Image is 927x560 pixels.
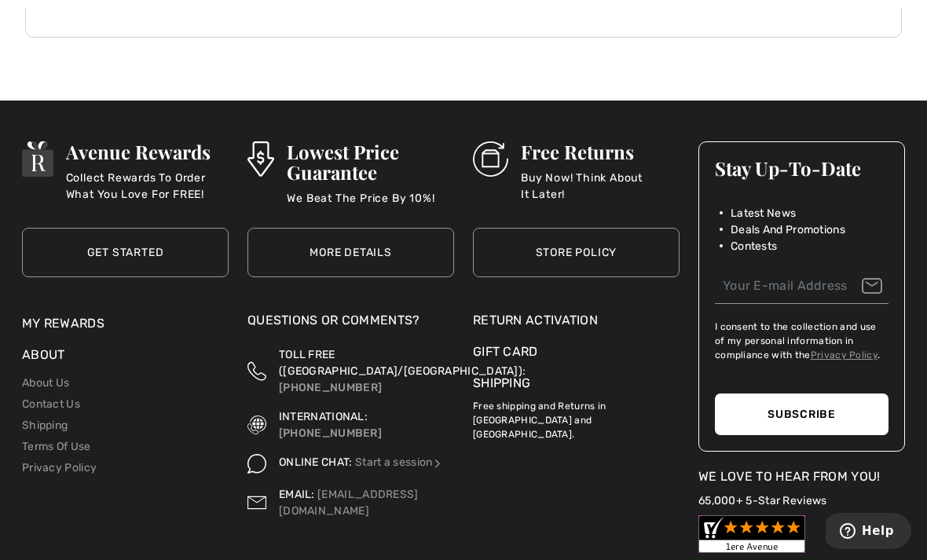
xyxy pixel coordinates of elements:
span: EMAIL: [279,488,315,501]
a: My Rewards [22,316,104,331]
img: Toll Free (Canada/US) [247,346,266,396]
img: Avenue Rewards [22,141,53,177]
a: Privacy Policy [22,461,97,474]
a: Return Activation [473,311,680,330]
span: INTERNATIONAL: [279,410,368,423]
div: We Love To Hear From You! [698,467,905,486]
h3: Lowest Price Guarantee [287,141,454,182]
input: Your E-mail Address [715,269,889,304]
p: Buy Now! Think About It Later! [521,170,680,201]
span: ONLINE CHAT: [279,456,353,469]
p: Collect Rewards To Order What You Love For FREE! [66,170,229,201]
a: 65,000+ 5-Star Reviews [698,494,827,507]
a: Shipping [22,419,68,432]
label: I consent to the collection and use of my personal information in compliance with the . [715,320,889,362]
span: Latest News [731,205,796,221]
h3: Stay Up-To-Date [715,158,889,178]
a: Privacy Policy [811,350,878,361]
iframe: Opens a widget where you can find more information [826,513,911,552]
a: Get Started [22,228,229,277]
a: About Us [22,376,69,390]
a: Gift Card [473,342,680,361]
div: About [22,346,229,372]
img: Customer Reviews [698,515,805,553]
button: Subscribe [715,393,889,435]
a: [EMAIL_ADDRESS][DOMAIN_NAME] [279,488,419,518]
a: Terms Of Use [22,440,91,453]
a: Shipping [473,375,530,390]
p: Free shipping and Returns in [GEOGRAPHIC_DATA] and [GEOGRAPHIC_DATA]. [473,393,680,441]
a: Store Policy [473,228,680,277]
img: Free Returns [473,141,508,177]
span: Contests [731,238,777,254]
p: We Beat The Price By 10%! [287,190,454,221]
a: Start a session [355,456,444,469]
a: [PHONE_NUMBER] [279,426,382,440]
a: [PHONE_NUMBER] [279,381,382,394]
span: TOLL FREE ([GEOGRAPHIC_DATA]/[GEOGRAPHIC_DATA]): [279,348,526,378]
img: Online Chat [247,454,266,473]
h3: Free Returns [521,141,680,162]
div: Questions or Comments? [247,311,454,338]
h3: Avenue Rewards [66,141,229,162]
img: International [247,408,266,441]
img: Online Chat [432,458,443,469]
img: Lowest Price Guarantee [247,141,274,177]
img: Contact us [247,486,266,519]
span: Deals And Promotions [731,221,845,238]
a: Contact Us [22,397,80,411]
a: More Details [247,228,454,277]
